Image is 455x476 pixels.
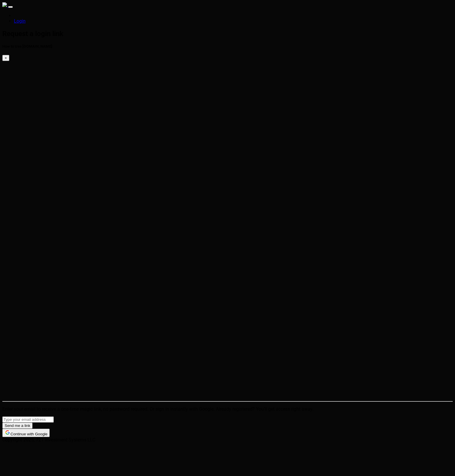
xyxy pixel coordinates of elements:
span: × [5,56,7,60]
h2: Request a login link [2,30,453,38]
h5: How to Use [DOMAIN_NAME] [2,44,453,49]
button: Continue with Google [2,429,50,437]
input: Type your email address [2,416,54,423]
div: Copyright 2025, 721 Investment Systems LLC [2,437,453,443]
button: Send me a link [2,423,33,429]
img: sparktrade.png [2,2,7,7]
iframe: Album Cover for Website without music Widescreen version.mp4 [2,61,453,399]
button: Toggle navigation [8,6,13,8]
a: Login [14,18,26,24]
img: Google [5,430,10,435]
button: × [2,55,9,61]
p: Enter your email to receive a one-time magic link, no password required. Or sign in instantly wit... [2,406,453,412]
